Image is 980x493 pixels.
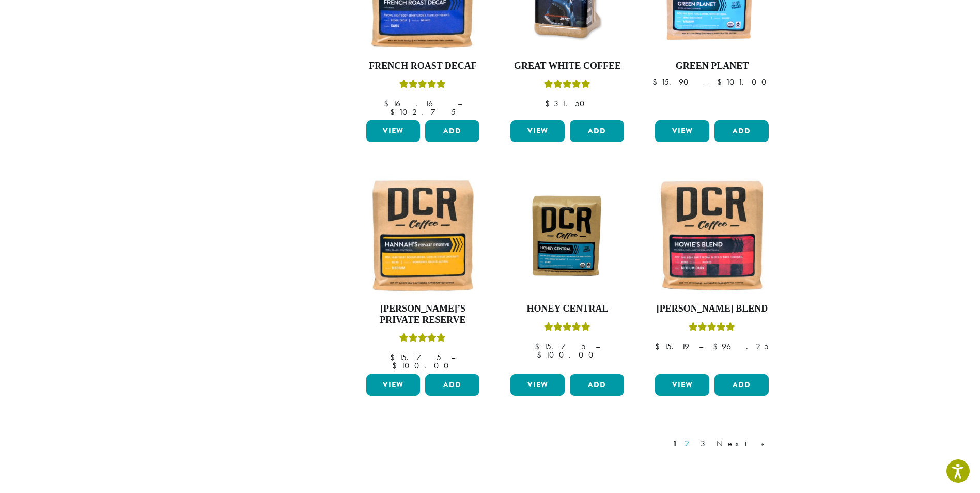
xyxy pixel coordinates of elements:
a: View [655,374,709,396]
a: Next » [714,438,774,450]
h4: Green Planet [652,60,771,72]
div: Rated 5.00 out of 5 [544,78,590,94]
span: $ [535,341,543,352]
a: [PERSON_NAME]’s Private ReserveRated 5.00 out of 5 [364,176,483,370]
h4: [PERSON_NAME] Blend [652,303,771,315]
a: 2 [682,438,695,450]
bdi: 31.50 [545,98,589,109]
div: Rated 5.00 out of 5 [544,321,590,336]
bdi: 15.75 [390,352,441,363]
a: 1 [671,438,679,450]
span: $ [545,98,554,109]
div: Rated 4.67 out of 5 [689,321,735,336]
a: 3 [698,438,711,450]
a: Honey CentralRated 5.00 out of 5 [508,176,627,370]
h4: [PERSON_NAME]’s Private Reserve [364,303,483,326]
img: Howies-Blend-12oz-300x300.jpg [652,176,771,295]
span: – [596,341,600,352]
span: – [703,76,707,87]
span: – [451,352,455,363]
span: $ [392,360,401,371]
span: $ [717,76,726,87]
bdi: 15.90 [652,76,693,87]
button: Add [570,120,624,142]
bdi: 16.16 [384,98,448,109]
bdi: 100.00 [537,349,598,360]
img: Honey-Central-stock-image-fix-1200-x-900.png [508,191,627,280]
a: View [510,120,565,142]
span: $ [537,349,546,360]
button: Add [714,120,769,142]
h4: Honey Central [508,303,627,315]
img: Hannahs-Private-Reserve-12oz-300x300.jpg [363,176,482,295]
a: View [655,120,709,142]
span: $ [652,76,661,87]
h4: French Roast Decaf [364,60,483,72]
bdi: 15.75 [535,341,586,352]
span: $ [713,341,722,352]
a: View [366,374,421,396]
div: Rated 5.00 out of 5 [399,78,446,94]
bdi: 101.00 [717,76,771,87]
bdi: 15.19 [655,341,689,352]
button: Add [570,374,624,396]
h4: Great White Coffee [508,60,627,72]
div: Rated 5.00 out of 5 [399,332,446,347]
bdi: 100.00 [392,360,454,371]
a: [PERSON_NAME] BlendRated 4.67 out of 5 [652,176,771,370]
a: View [510,374,565,396]
bdi: 102.75 [390,106,456,117]
button: Add [425,374,479,396]
span: – [458,98,462,109]
button: Add [714,374,769,396]
span: $ [390,352,399,363]
button: Add [425,120,479,142]
span: $ [390,106,399,117]
span: $ [655,341,664,352]
bdi: 96.25 [713,341,769,352]
a: View [366,120,421,142]
span: $ [384,98,393,109]
span: – [699,341,703,352]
